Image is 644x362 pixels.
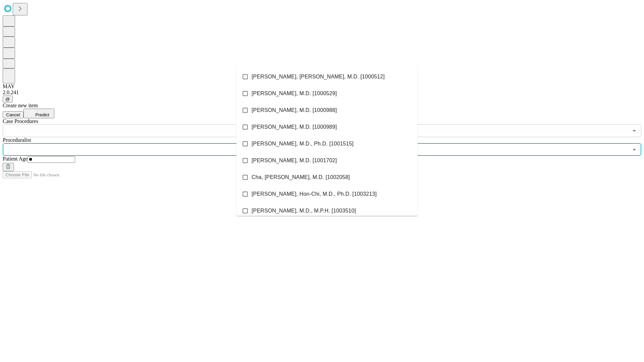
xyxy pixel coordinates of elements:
[252,157,337,165] span: [PERSON_NAME], M.D. [1001702]
[3,137,31,143] span: Proceduralist
[252,207,356,215] span: [PERSON_NAME], M.D., M.P.H. [1003510]
[3,111,23,118] button: Cancel
[6,112,20,117] span: Cancel
[3,156,28,162] span: Patient Age
[252,73,385,81] span: [PERSON_NAME], [PERSON_NAME], M.D. [1000512]
[35,112,49,117] span: Predict
[252,89,337,98] span: [PERSON_NAME], M.D. [1000529]
[3,89,641,96] div: 2.0.241
[5,97,10,102] span: @
[252,106,337,114] span: [PERSON_NAME], M.D. [1000988]
[252,140,354,148] span: [PERSON_NAME], M.D., Ph.D. [1001515]
[23,109,54,118] button: Predict
[252,190,377,198] span: [PERSON_NAME], Hon-Chi, M.D., Ph.D. [1003213]
[252,123,337,131] span: [PERSON_NAME], M.D. [1000989]
[3,96,13,103] button: @
[3,118,38,124] span: Scheduled Procedure
[3,83,641,89] div: MAY
[630,145,639,154] button: Close
[252,173,350,181] span: Cha, [PERSON_NAME], M.D. [1002058]
[3,103,38,108] span: Create new item
[630,126,639,135] button: Open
